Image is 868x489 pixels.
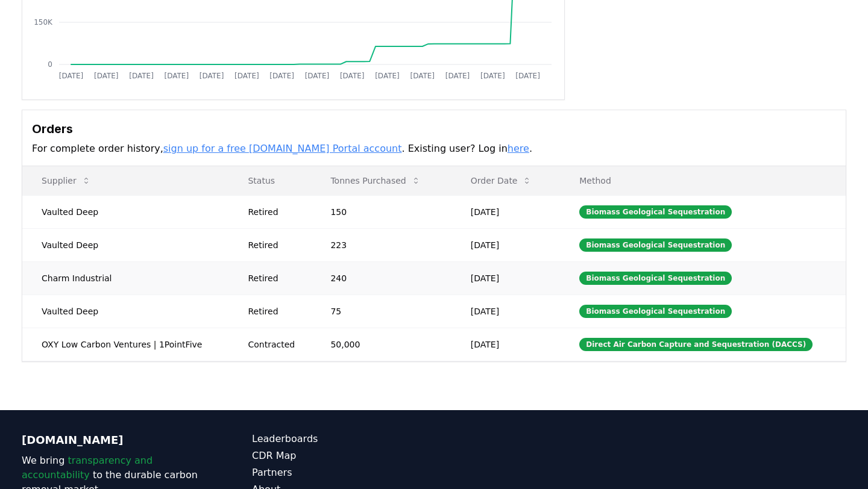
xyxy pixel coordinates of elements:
[248,206,301,218] div: Retired
[375,72,400,80] tspan: [DATE]
[48,60,52,69] tspan: 0
[94,72,119,80] tspan: [DATE]
[311,195,451,228] td: 150
[508,143,529,154] a: here
[451,228,560,261] td: [DATE]
[22,261,228,294] td: Charm Industrial
[234,72,259,80] tspan: [DATE]
[445,72,470,80] tspan: [DATE]
[311,294,451,328] td: 75
[451,294,560,328] td: [DATE]
[248,239,301,251] div: Retired
[579,338,813,351] div: Direct Air Carbon Capture and Sequestration (DACCS)
[311,328,451,361] td: 50,000
[22,195,228,228] td: Vaulted Deep
[305,72,330,80] tspan: [DATE]
[311,261,451,294] td: 240
[32,169,101,193] button: Supplier
[321,169,430,193] button: Tonnes Purchased
[579,305,732,318] div: Biomass Geological Sequestration
[248,272,301,284] div: Retired
[252,466,434,480] a: Partners
[22,455,153,481] span: transparency and accountability
[129,72,154,80] tspan: [DATE]
[461,169,542,193] button: Order Date
[579,238,732,252] div: Biomass Geological Sequestration
[22,432,204,449] p: [DOMAIN_NAME]
[340,72,365,80] tspan: [DATE]
[269,72,294,80] tspan: [DATE]
[34,18,53,26] tspan: 150K
[22,294,228,328] td: Vaulted Deep
[252,432,434,446] a: Leaderboards
[248,305,301,317] div: Retired
[22,228,228,261] td: Vaulted Deep
[451,328,560,361] td: [DATE]
[32,142,836,156] p: For complete order history, . Existing user? Log in .
[579,272,732,285] div: Biomass Geological Sequestration
[238,175,301,187] p: Status
[311,228,451,261] td: 223
[32,120,836,138] h3: Orders
[451,261,560,294] td: [DATE]
[22,328,228,361] td: OXY Low Carbon Ventures | 1PointFive
[579,205,732,219] div: Biomass Geological Sequestration
[163,143,402,154] a: sign up for a free [DOMAIN_NAME] Portal account
[59,72,84,80] tspan: [DATE]
[570,175,836,187] p: Method
[252,449,434,463] a: CDR Map
[200,72,224,80] tspan: [DATE]
[451,195,560,228] td: [DATE]
[165,72,189,80] tspan: [DATE]
[515,72,540,80] tspan: [DATE]
[248,338,301,350] div: Contracted
[480,72,505,80] tspan: [DATE]
[410,72,435,80] tspan: [DATE]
